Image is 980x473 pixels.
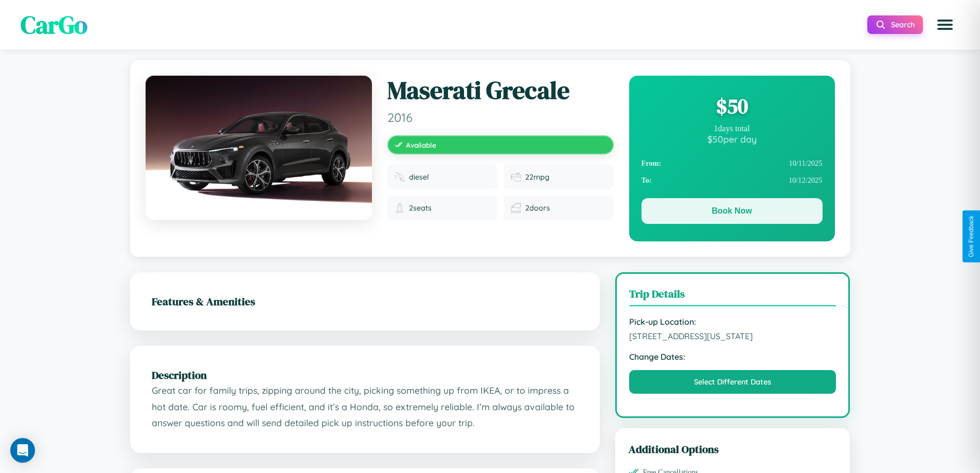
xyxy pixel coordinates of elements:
[21,8,87,42] span: CarGo
[642,92,823,120] div: $ 50
[629,317,836,327] strong: Pick-up Location:
[146,76,372,220] img: Maserati Grecale 2016
[642,176,652,185] strong: To:
[642,133,823,145] div: $ 50 per day
[152,382,578,431] p: Great car for family trips, zipping around the city, picking something up from IKEA, or to impres...
[511,203,521,213] img: Doors
[642,172,823,189] div: 10 / 12 / 2025
[395,203,405,213] img: Seats
[152,294,578,309] h2: Features & Amenities
[409,172,429,182] span: diesel
[642,198,823,224] button: Book Now
[629,370,836,394] button: Select Different Dates
[10,438,35,463] div: Open Intercom Messenger
[642,124,823,133] div: 1 days total
[152,367,578,382] h2: Description
[642,155,823,172] div: 10 / 11 / 2025
[629,331,836,341] span: [STREET_ADDRESS][US_STATE]
[406,141,436,149] span: Available
[511,172,521,182] img: Fuel efficiency
[395,172,405,182] img: Fuel type
[629,442,837,457] h3: Additional Options
[968,216,975,257] div: Give Feedback
[629,352,836,362] strong: Change Dates:
[525,172,549,182] span: 22 mpg
[387,76,614,106] h1: Maserati Grecale
[931,10,959,39] button: Open menu
[387,110,614,125] span: 2016
[891,20,915,29] span: Search
[525,203,550,213] span: 2 doors
[409,203,432,213] span: 2 seats
[867,15,923,34] button: Search
[642,159,662,168] strong: From:
[629,286,836,306] h3: Trip Details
